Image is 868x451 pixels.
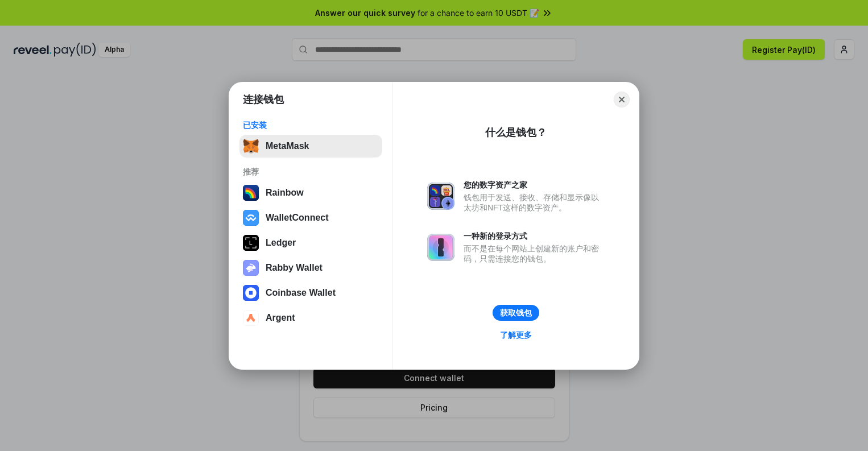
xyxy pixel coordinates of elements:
button: Rabby Wallet [239,256,382,279]
img: svg+xml,%3Csvg%20width%3D%2228%22%20height%3D%2228%22%20viewBox%3D%220%200%2028%2028%22%20fill%3D... [243,310,259,326]
img: svg+xml,%3Csvg%20xmlns%3D%22http%3A%2F%2Fwww.w3.org%2F2000%2Fsvg%22%20fill%3D%22none%22%20viewBox... [427,183,454,210]
button: MetaMask [239,135,382,158]
div: 钱包用于发送、接收、存储和显示像以太坊和NFT这样的数字资产。 [464,192,605,213]
img: svg+xml,%3Csvg%20fill%3D%22none%22%20height%3D%2233%22%20viewBox%3D%220%200%2035%2033%22%20width%... [243,138,259,154]
img: svg+xml,%3Csvg%20xmlns%3D%22http%3A%2F%2Fwww.w3.org%2F2000%2Fsvg%22%20fill%3D%22none%22%20viewBox... [427,234,454,261]
button: Argent [239,307,382,329]
div: 而不是在每个网站上创建新的账户和密码，只需连接您的钱包。 [464,243,605,264]
button: Ledger [239,231,382,254]
div: Rainbow [266,188,304,198]
div: 了解更多 [500,330,532,340]
button: 获取钱包 [493,305,539,321]
button: Coinbase Wallet [239,282,382,304]
div: 推荐 [243,167,379,177]
a: 了解更多 [493,328,539,342]
button: Close [614,92,630,107]
div: Rabby Wallet [266,263,323,273]
img: svg+xml,%3Csvg%20width%3D%2228%22%20height%3D%2228%22%20viewBox%3D%220%200%2028%2028%22%20fill%3D... [243,210,259,226]
img: svg+xml,%3Csvg%20width%3D%2228%22%20height%3D%2228%22%20viewBox%3D%220%200%2028%2028%22%20fill%3D... [243,285,259,301]
h1: 连接钱包 [243,93,284,106]
img: svg+xml,%3Csvg%20xmlns%3D%22http%3A%2F%2Fwww.w3.org%2F2000%2Fsvg%22%20width%3D%2228%22%20height%3... [243,235,259,251]
div: 已安装 [243,120,379,130]
div: 一种新的登录方式 [464,231,605,241]
div: Argent [266,313,295,323]
button: Rainbow [239,181,382,204]
div: 什么是钱包？ [485,126,547,139]
button: WalletConnect [239,206,382,229]
img: svg+xml,%3Csvg%20width%3D%22120%22%20height%3D%22120%22%20viewBox%3D%220%200%20120%20120%22%20fil... [243,185,259,201]
div: MetaMask [266,141,309,151]
div: Ledger [266,238,296,248]
img: svg+xml,%3Csvg%20xmlns%3D%22http%3A%2F%2Fwww.w3.org%2F2000%2Fsvg%22%20fill%3D%22none%22%20viewBox... [243,260,259,276]
div: WalletConnect [266,213,329,223]
div: 获取钱包 [500,308,532,318]
div: 您的数字资产之家 [464,180,605,190]
div: Coinbase Wallet [266,288,336,298]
